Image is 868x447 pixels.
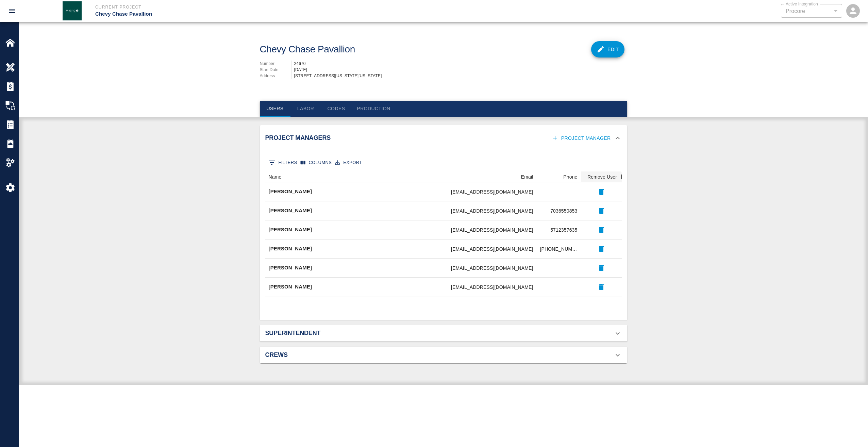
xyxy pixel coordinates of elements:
p: Address [260,73,291,79]
div: 202-290-7817 [540,246,578,252]
p: Current Project [95,4,471,10]
div: Remove User [581,171,622,182]
button: open drawer [4,3,20,19]
p: [PERSON_NAME] [269,264,312,272]
label: Active Integration [786,1,818,7]
div: Email [327,171,537,182]
p: Number [260,61,291,67]
h1: Chevy Chase Pavallion [260,44,355,55]
p: [PERSON_NAME] [269,188,312,196]
div: Name [265,171,327,182]
div: eramia@janeiroinc.com [451,208,533,214]
div: Project ManagersProject Manager [260,151,627,320]
h2: Crews [265,351,381,359]
div: rjaneiro@janeiroinc.com [451,227,533,233]
p: [PERSON_NAME] [269,283,312,291]
button: Labor [290,101,321,117]
div: Procore [786,7,837,15]
p: [PERSON_NAME] [269,207,312,215]
button: Codes [321,101,352,117]
div: Email [521,171,533,182]
div: [DATE] [294,67,627,73]
div: cgildon@janeiroinc.com [451,265,533,271]
div: Name [269,171,282,182]
div: 24670 [294,61,627,67]
button: Select columns [299,158,334,168]
p: Start Date [260,67,291,73]
h2: Superintendent [265,330,381,337]
button: Users [260,101,290,117]
button: Export [333,158,364,168]
h2: Project Managers [265,134,381,142]
div: ejohnson@janeiroinc.com [451,188,533,195]
div: ajaneiro@janeiroinc.com [451,284,533,291]
div: [STREET_ADDRESS][US_STATE][US_STATE] [294,73,627,79]
button: Production [352,101,396,117]
div: Phone [563,171,577,182]
p: [PERSON_NAME] [269,226,312,234]
div: 5712357635 [550,227,577,233]
div: Remove User [587,171,617,182]
div: Crews [260,347,627,363]
img: Janeiro Inc [63,1,82,20]
button: Edit [591,41,624,57]
div: 7036550853 [550,208,577,214]
div: galdao@janeiroinc.com [451,246,533,252]
div: tabs navigation [260,101,627,117]
div: Phone [537,171,581,182]
iframe: Chat Widget [834,414,868,447]
button: Show filters [267,157,299,168]
div: Project ManagersProject Manager [260,125,627,151]
p: [PERSON_NAME] [269,245,312,253]
button: Project Manager [550,132,614,145]
div: Superintendent [260,325,627,342]
p: Chevy Chase Pavallion [95,10,471,18]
